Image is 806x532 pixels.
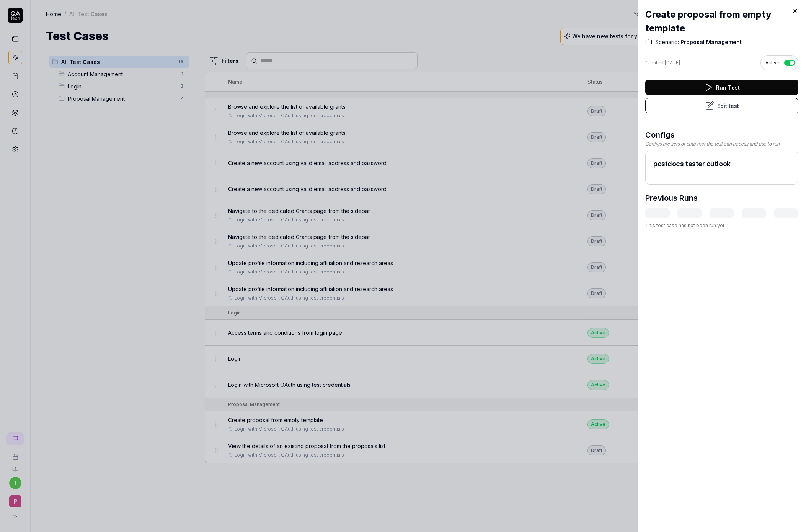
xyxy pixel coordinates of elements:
[655,38,679,46] span: Scenario:
[645,141,798,147] div: Configs are sets of data that the test can access and use to run
[645,8,798,35] h2: Create proposal from empty template
[653,159,790,169] h2: postdocs tester outlook
[765,59,780,66] span: Active
[645,192,698,204] h3: Previous Runs
[645,80,798,95] button: Run Test
[679,38,742,46] span: Proposal Management
[645,59,680,66] div: Created
[645,222,798,229] div: This test case has not been run yet
[645,98,798,113] button: Edit test
[665,60,680,65] time: [DATE]
[645,129,798,141] h3: Configs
